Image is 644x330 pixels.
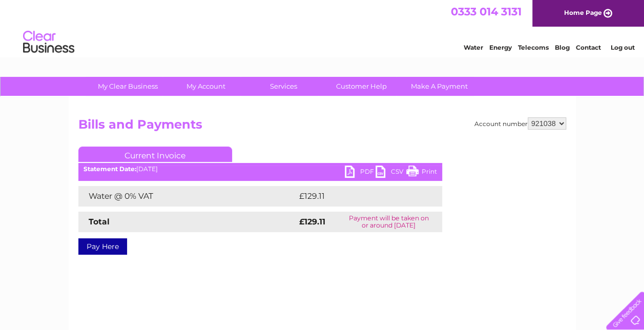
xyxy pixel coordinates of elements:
a: My Clear Business [86,77,170,96]
td: Payment will be taken on or around [DATE] [336,212,442,232]
div: [DATE] [78,166,442,173]
a: 0333 014 3131 [451,5,522,18]
a: Contact [576,44,601,51]
a: Water [464,44,483,51]
a: Print [406,166,437,180]
a: My Account [163,77,248,96]
strong: Total [89,217,110,226]
div: Account number [474,117,566,130]
a: Log out [610,44,634,51]
a: Energy [489,44,512,51]
a: Customer Help [319,77,404,96]
a: Telecoms [518,44,549,51]
h2: Bills and Payments [78,117,566,137]
a: Make A Payment [397,77,482,96]
a: Pay Here [78,238,127,255]
div: Clear Business is a trading name of Verastar Limited (registered in [GEOGRAPHIC_DATA] No. 3667643... [80,6,565,50]
a: Services [241,77,326,96]
a: Blog [555,44,570,51]
a: Current Invoice [78,147,232,162]
strong: £129.11 [299,217,325,226]
td: £129.11 [297,186,421,207]
img: logo.png [23,27,75,58]
b: Statement Date: [84,165,136,173]
td: Water @ 0% VAT [78,186,297,207]
a: PDF [345,166,376,180]
a: CSV [376,166,406,180]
